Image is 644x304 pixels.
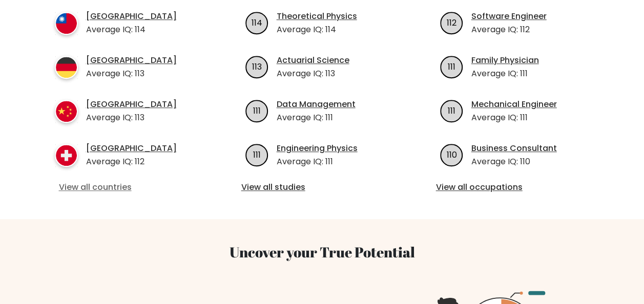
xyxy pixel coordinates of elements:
[277,98,356,111] a: Data Management
[446,148,456,160] text: 110
[55,100,78,123] img: country
[241,181,403,193] a: View all studies
[277,54,349,67] a: Actuarial Science
[471,10,547,23] a: Software Engineer
[55,56,78,79] img: country
[471,112,557,124] p: Average IQ: 111
[471,68,539,80] p: Average IQ: 111
[55,144,78,167] img: country
[86,98,177,111] a: [GEOGRAPHIC_DATA]
[471,98,557,111] a: Mechanical Engineer
[86,112,177,124] p: Average IQ: 113
[277,24,357,36] p: Average IQ: 114
[86,68,177,80] p: Average IQ: 113
[471,24,547,36] p: Average IQ: 112
[277,68,349,80] p: Average IQ: 113
[253,148,261,160] text: 111
[277,112,356,124] p: Average IQ: 111
[86,54,177,67] a: [GEOGRAPHIC_DATA]
[277,142,358,155] a: Engineering Physics
[471,54,539,67] a: Family Physician
[86,10,177,23] a: [GEOGRAPHIC_DATA]
[436,181,598,193] a: View all occupations
[36,244,608,261] h3: Uncover your True Potential
[55,12,78,35] img: country
[277,156,358,168] p: Average IQ: 111
[448,60,455,72] text: 111
[59,181,196,193] a: View all countries
[253,104,261,116] text: 111
[252,60,262,72] text: 113
[252,16,262,28] text: 114
[86,156,177,168] p: Average IQ: 112
[86,142,177,155] a: [GEOGRAPHIC_DATA]
[471,142,557,155] a: Business Consultant
[447,16,456,28] text: 112
[471,156,557,168] p: Average IQ: 110
[277,10,357,23] a: Theoretical Physics
[448,104,455,116] text: 111
[86,24,177,36] p: Average IQ: 114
